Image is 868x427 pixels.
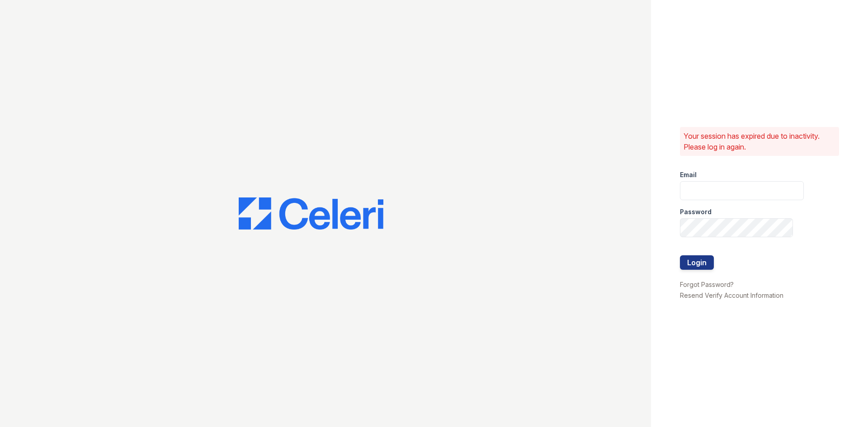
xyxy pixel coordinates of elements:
[680,207,712,216] label: Password
[680,170,697,179] label: Email
[239,197,383,230] img: CE_Logo_Blue-a8612792a0a2168367f1c8372b55b34899dd931a85d93a1a3d3e32e68fde9ad4.png
[680,281,734,288] a: Forgot Password?
[684,131,835,152] p: Your session has expired due to inactivity. Please log in again.
[680,291,783,299] a: Resend Verify Account Information
[680,255,714,270] button: Login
